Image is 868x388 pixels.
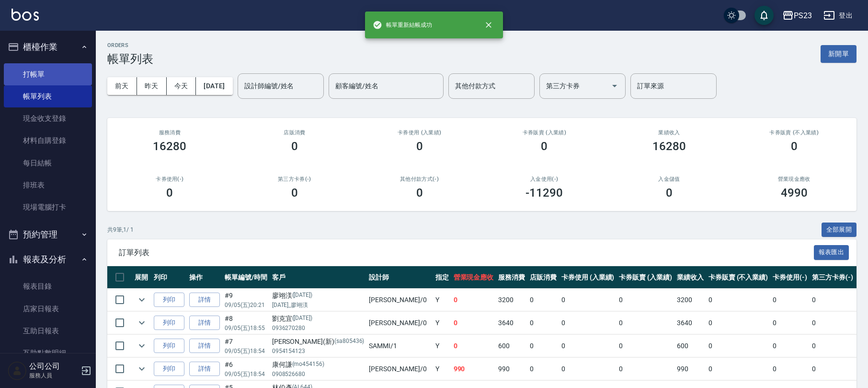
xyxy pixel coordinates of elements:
[4,298,92,320] a: 店家日報表
[821,49,857,58] a: 新開單
[11,9,39,21] img: Logo
[754,6,774,25] button: save
[291,140,298,153] h3: 0
[496,312,527,334] td: 3640
[814,245,849,260] button: 報表匯出
[527,358,559,380] td: 0
[107,52,153,66] h3: 帳單列表
[151,266,187,289] th: 列印
[814,247,849,257] a: 報表匯出
[154,316,184,330] button: 列印
[244,176,346,182] h2: 第三方卡券(-)
[674,335,706,357] td: 600
[451,335,496,357] td: 0
[706,358,770,380] td: 0
[493,129,595,136] h2: 卡券販賣 (入業績)
[794,10,812,22] div: PS23
[810,266,856,289] th: 第三方卡券(-)
[368,176,470,182] h2: 其他付款方式(-)
[743,176,845,182] h2: 營業現金應收
[119,129,221,136] h3: 服務消費
[706,335,770,357] td: 0
[270,266,367,289] th: 客戶
[4,85,92,107] a: 帳單列表
[225,324,267,332] p: 09/05 (五) 18:55
[272,360,365,370] div: 康何謙
[272,347,365,355] p: 0954154123
[334,337,365,347] p: (sa805436)
[272,291,365,301] div: 廖翊渼
[225,370,267,378] p: 09/05 (五) 18:54
[153,140,186,153] h3: 16280
[770,335,810,357] td: 0
[244,129,346,136] h2: 店販消費
[674,358,706,380] td: 990
[292,314,313,324] p: ([DATE])
[222,358,270,380] td: #6
[416,140,423,153] h3: 0
[4,320,92,342] a: 互助日報表
[366,289,433,311] td: [PERSON_NAME] /0
[107,42,153,48] h2: ORDERS
[674,266,706,289] th: 業績收入
[225,301,267,309] p: 09/05 (五) 20:21
[706,312,770,334] td: 0
[433,312,451,334] td: Y
[433,266,451,289] th: 指定
[617,312,674,334] td: 0
[4,222,92,247] button: 預約管理
[810,335,856,357] td: 0
[674,312,706,334] td: 3640
[822,223,857,237] button: 全部展開
[154,293,184,307] button: 列印
[366,312,433,334] td: [PERSON_NAME] /0
[4,247,92,272] button: 報表及分析
[196,77,232,95] button: [DATE]
[368,129,470,136] h2: 卡券使用 (入業績)
[770,312,810,334] td: 0
[559,358,617,380] td: 0
[132,266,151,289] th: 展開
[652,140,686,153] h3: 16280
[137,77,167,95] button: 昨天
[559,312,617,334] td: 0
[135,293,149,307] button: expand row
[4,63,92,85] a: 打帳單
[433,335,451,357] td: Y
[496,289,527,311] td: 3200
[4,196,92,218] a: 現場電腦打卡
[810,289,856,311] td: 0
[272,314,365,324] div: 劉克宜
[743,129,845,136] h2: 卡券販賣 (不入業績)
[4,107,92,129] a: 現金收支登錄
[770,266,810,289] th: 卡券使用(-)
[225,347,267,355] p: 09/05 (五) 18:54
[135,316,149,330] button: expand row
[366,266,433,289] th: 設計師
[496,358,527,380] td: 990
[4,342,92,364] a: 互助點數明細
[4,174,92,196] a: 排班表
[272,324,365,332] p: 0936270280
[272,370,365,378] p: 0908526680
[433,358,451,380] td: Y
[8,361,27,380] img: Person
[778,6,816,25] button: PS23
[119,248,814,258] span: 訂單列表
[29,362,78,371] h5: 公司公司
[154,339,184,353] button: 列印
[791,140,798,153] h3: 0
[373,20,432,30] span: 帳單重新結帳成功
[4,129,92,152] a: 材料自購登錄
[618,129,720,136] h2: 業績收入
[29,371,78,380] p: 服務人員
[527,266,559,289] th: 店販消費
[821,45,857,63] button: 新開單
[187,266,222,289] th: 操作
[770,289,810,311] td: 0
[189,316,220,330] a: 詳情
[189,339,220,353] a: 詳情
[451,289,496,311] td: 0
[496,335,527,357] td: 600
[119,176,221,182] h2: 卡券使用(-)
